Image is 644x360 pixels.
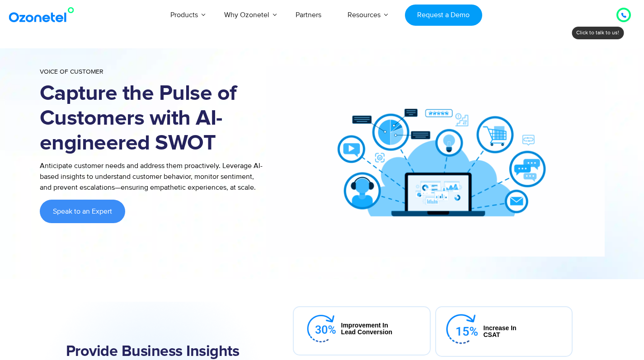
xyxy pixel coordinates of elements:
[341,322,393,336] div: Improvement in lead conversion
[40,68,103,75] span: Voice of Customer
[40,160,266,193] p: Anticipate customer needs and address them proactively. Leverage AI-based insights to understand ...
[405,5,482,26] a: Request a Demo
[53,208,112,215] span: Speak to an Expert
[40,200,125,223] a: Speak to an Expert
[40,81,266,156] h1: Capture the Pulse of Customers with AI-engineered SWOT
[484,325,517,338] div: Increase in CSAT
